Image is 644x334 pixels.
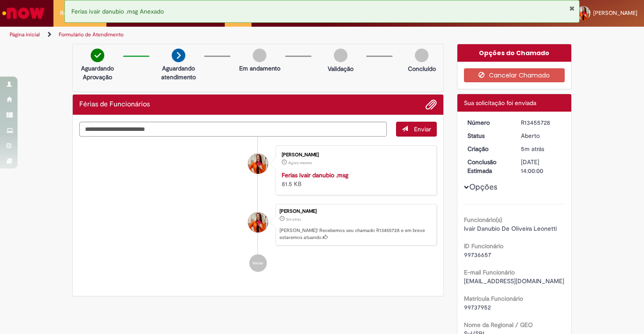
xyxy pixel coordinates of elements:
[425,99,437,110] button: Adicionar anexos
[282,171,348,179] a: Ferias ivair danubio .msg
[1,4,46,22] img: ServiceNow
[464,303,491,311] span: 99737952
[408,64,436,73] p: Concluído
[282,171,428,188] div: 81.5 KB
[239,64,280,73] p: Em andamento
[464,277,564,285] span: [EMAIL_ADDRESS][DOMAIN_NAME]
[282,152,428,158] div: [PERSON_NAME]
[79,101,150,109] h2: Férias de Funcionários Histórico de tíquete
[457,44,572,62] div: Opções do Chamado
[59,31,124,38] a: Formulário de Atendimento
[91,49,104,62] img: check-circle-green.png
[464,68,565,82] button: Cancelar Chamado
[288,160,312,165] time: 28/08/2025 08:30:27
[464,242,503,250] b: ID Funcionário
[521,158,562,175] div: [DATE] 14:00:00
[521,145,544,153] time: 28/08/2025 08:25:34
[157,64,200,81] p: Aguardando atendimento
[464,216,502,224] b: Funcionário(s)
[10,31,40,38] a: Página inicial
[288,160,312,165] span: Agora mesmo
[334,49,347,62] img: img-circle-grey.png
[461,144,515,153] dt: Criação
[464,321,533,329] b: Nome da Regional / GEO
[569,5,575,12] button: Fechar Notificação
[464,99,536,107] span: Sua solicitação foi enviada
[521,118,562,127] div: R13455728
[414,125,431,133] span: Enviar
[280,209,432,214] div: [PERSON_NAME]
[76,64,119,81] p: Aguardando Aprovação
[461,118,515,127] dt: Número
[60,9,91,18] span: Requisições
[71,7,164,15] span: Ferias ivair danubio .msg Anexado
[461,158,515,175] dt: Conclusão Estimada
[521,131,562,140] div: Aberto
[79,137,437,281] ul: Histórico de tíquete
[172,49,185,62] img: arrow-next.png
[464,225,557,232] span: Ivair Danubio De Oliveira Leonetti
[593,9,637,17] span: [PERSON_NAME]
[7,27,423,43] ul: Trilhas de página
[79,204,437,246] li: Caroline Gewehr Engel
[286,217,301,222] time: 28/08/2025 08:25:34
[396,122,437,137] button: Enviar
[280,227,432,241] p: [PERSON_NAME]! Recebemos seu chamado R13455728 e em breve estaremos atuando.
[253,49,266,62] img: img-circle-grey.png
[464,251,491,259] span: 99736657
[464,268,515,276] b: E-mail Funcionário
[464,295,523,302] b: Matrícula Funcionário
[79,122,387,137] textarea: Digite sua mensagem aqui...
[328,64,354,73] p: Validação
[248,212,268,232] div: Caroline Gewehr Engel
[521,144,562,153] div: 28/08/2025 08:25:34
[521,145,544,153] span: 5m atrás
[461,131,515,140] dt: Status
[286,217,301,222] span: 5m atrás
[248,154,268,174] div: Caroline Gewehr Engel
[415,49,428,62] img: img-circle-grey.png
